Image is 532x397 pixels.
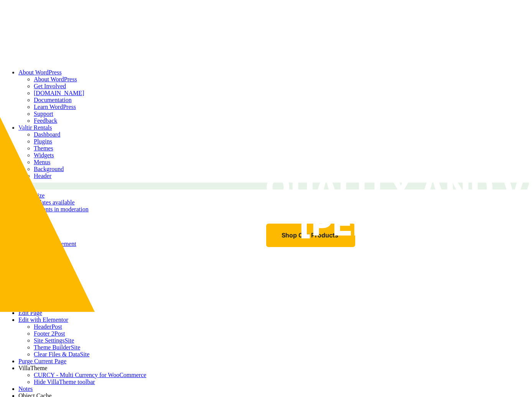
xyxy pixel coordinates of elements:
[54,330,65,337] span: Post
[18,358,66,364] a: Purge Current Page
[34,372,146,378] a: CURCY - Multi Currency for WooCommerce
[51,323,62,330] span: Post
[18,131,529,145] ul: Valtir Rentals
[34,323,62,330] a: HeaderPost
[34,337,74,344] a: Site SettingsSite
[34,344,80,351] a: Theme BuilderSite
[80,351,89,357] span: Site
[34,344,71,351] span: Theme Builder
[64,337,74,344] span: Site
[34,379,95,385] span: Hide VillaTheme toolbar
[266,90,402,100] sr7-txt: Waterfilled Barriers & Barricades
[34,351,89,357] a: Clear Files & DataSite
[71,344,80,351] span: Site
[34,351,80,357] span: Clear Files & Data
[18,385,33,392] a: Notes
[34,337,64,344] span: Site Settings
[18,76,529,90] ul: About WordPress
[18,145,529,180] ul: Valtir Rentals
[34,323,51,330] span: Header
[34,330,65,337] a: Footer 2Post
[18,316,68,323] a: Edit with Elementor
[18,310,42,316] a: Edit Page
[34,330,54,337] span: Footer 2
[18,220,529,303] ul: New
[18,90,529,124] ul: About WordPress
[18,365,529,372] div: VillaTheme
